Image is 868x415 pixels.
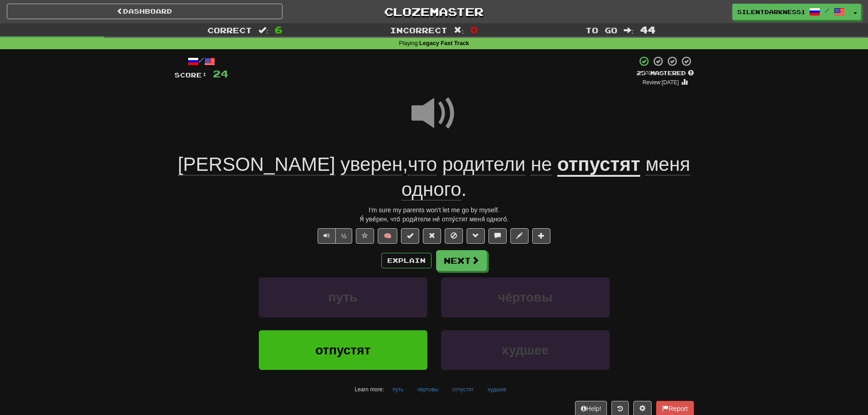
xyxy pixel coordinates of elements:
span: Correct [207,26,252,35]
button: Discuss sentence (alt+u) [488,228,507,244]
button: Next [436,250,487,271]
button: худшее [483,383,512,396]
span: 6 [275,24,282,35]
span: одного [401,179,461,200]
button: отпустят [259,330,427,370]
button: путь [259,277,427,317]
div: I'm sure my parents won't let me go by myself. [175,205,694,215]
button: Ignore sentence (alt+i) [445,228,463,244]
div: Text-to-speech controls [316,228,353,244]
span: родители [442,154,525,175]
button: Set this sentence to 100% Mastered (alt+m) [401,228,419,244]
span: не [531,154,552,175]
button: Play sentence audio (ctl+space) [318,228,336,244]
span: : [454,26,464,34]
span: [PERSON_NAME] [178,154,335,175]
button: 🧠 [378,228,397,244]
span: уверен [340,154,402,175]
span: / [825,7,829,14]
span: To go [586,26,617,35]
span: чёртовы [498,290,552,304]
u: отпустят [557,154,640,177]
span: Score: [175,71,207,79]
span: отпустят [315,343,370,357]
span: , [178,154,557,175]
strong: Legacy Fast Track [419,40,469,46]
button: Reset to 0% Mastered (alt+r) [423,228,441,244]
button: ½ [335,228,353,244]
small: Review: [DATE] [642,79,679,86]
span: 24 [213,68,228,79]
button: отпустят [447,383,479,396]
button: Add to collection (alt+a) [532,228,550,244]
span: 44 [640,24,656,35]
span: . [401,154,690,200]
span: путь [329,290,358,304]
button: чёртовы [441,277,610,317]
span: 0 [470,24,478,35]
button: Edit sentence (alt+d) [510,228,529,244]
small: Learn more: [354,386,384,393]
span: худшее [502,343,549,357]
button: чёртовы [412,383,443,396]
span: : [624,26,634,34]
button: худшее [441,330,610,370]
a: SilentDarkness1947 / [732,4,850,20]
button: Grammar (alt+g) [467,228,485,244]
div: Я́ уве́рен, что́ роди́тели не́ отпу́стят меня́ одного́. [175,215,694,224]
div: / [175,56,228,67]
span: SilentDarkness1947 [737,8,805,16]
button: Explain [381,253,431,268]
span: 25 % [637,69,650,77]
button: путь [388,383,409,396]
span: Incorrect [390,26,447,35]
a: Clozemaster [296,4,572,20]
button: Favorite sentence (alt+f) [356,228,374,244]
span: что [408,154,437,175]
a: Dashboard [7,4,282,19]
div: Mastered [637,69,694,77]
span: : [258,26,268,34]
span: меня [646,154,690,175]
